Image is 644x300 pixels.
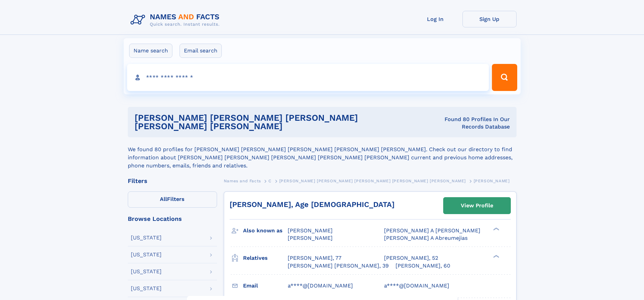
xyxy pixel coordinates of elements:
[243,252,288,264] h3: Relatives
[461,198,493,213] div: View Profile
[474,179,510,183] span: [PERSON_NAME]
[384,227,480,234] span: [PERSON_NAME] A [PERSON_NAME]
[131,235,162,240] div: [US_STATE]
[180,44,222,58] label: Email search
[224,177,261,185] a: Names and Facts
[384,254,438,262] a: [PERSON_NAME], 52
[462,11,517,27] a: Sign Up
[384,235,468,241] span: [PERSON_NAME] A Abreumejias
[230,200,395,209] a: [PERSON_NAME], Age [DEMOGRAPHIC_DATA]
[268,177,271,185] a: C
[128,178,217,184] div: Filters
[422,116,510,131] div: Found 80 Profiles In Our Records Database
[243,225,288,236] h3: Also known as
[288,254,341,262] a: [PERSON_NAME], 77
[408,11,462,27] a: Log In
[131,286,162,291] div: [US_STATE]
[129,44,172,58] label: Name search
[127,64,489,91] input: search input
[492,254,500,259] div: ❯
[288,262,389,270] a: [PERSON_NAME] [PERSON_NAME], 39
[396,262,450,270] a: [PERSON_NAME], 60
[279,177,466,185] a: [PERSON_NAME] [PERSON_NAME] [PERSON_NAME] [PERSON_NAME] [PERSON_NAME]
[279,179,466,183] span: [PERSON_NAME] [PERSON_NAME] [PERSON_NAME] [PERSON_NAME] [PERSON_NAME]
[288,235,333,241] span: [PERSON_NAME]
[128,191,217,208] label: Filters
[243,280,288,292] h3: Email
[131,269,162,274] div: [US_STATE]
[135,114,422,131] h1: [PERSON_NAME] [PERSON_NAME] [PERSON_NAME] [PERSON_NAME] [PERSON_NAME]
[160,196,167,202] span: All
[268,179,271,183] span: C
[444,198,510,214] a: View Profile
[288,227,333,234] span: [PERSON_NAME]
[492,64,517,91] button: Search Button
[131,252,162,257] div: [US_STATE]
[128,11,225,29] img: Logo Names and Facts
[128,216,217,222] div: Browse Locations
[492,227,500,231] div: ❯
[128,137,517,170] div: We found 80 profiles for [PERSON_NAME] [PERSON_NAME] [PERSON_NAME] [PERSON_NAME] [PERSON_NAME]. C...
